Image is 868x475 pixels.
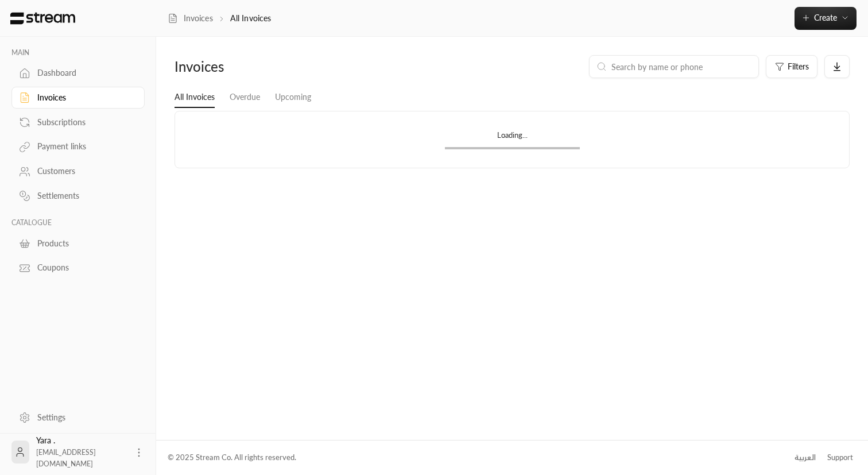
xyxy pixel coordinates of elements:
button: Filters [766,55,817,78]
a: Dashboard [11,62,145,84]
a: Support [823,447,857,468]
div: Settings [37,412,130,423]
a: Invoices [168,13,213,24]
a: Settings [11,406,145,428]
div: العربية [795,452,816,464]
button: Create [795,7,857,30]
a: Settlements [11,185,145,207]
div: Payment links [37,141,130,152]
span: [EMAIL_ADDRESS][DOMAIN_NAME] [36,448,96,468]
div: Yara . [36,435,126,469]
a: Invoices [11,87,145,109]
a: All Invoices [175,87,215,108]
span: Filters [788,63,809,71]
p: CATALOGUE [11,218,145,227]
img: Logo [9,12,76,25]
a: Products [11,232,145,254]
div: Customers [37,165,130,177]
a: Overdue [230,87,260,107]
div: Invoices [175,57,335,76]
div: Products [37,238,130,249]
div: Subscriptions [37,117,130,128]
span: Create [814,13,837,22]
div: Dashboard [37,67,130,79]
div: Invoices [37,92,130,103]
p: MAIN [11,48,145,57]
div: Coupons [37,262,130,273]
input: Search by name or phone [611,60,751,73]
div: Settlements [37,190,130,202]
p: All Invoices [230,13,272,24]
a: Coupons [11,257,145,279]
nav: breadcrumb [168,13,271,24]
a: Payment links [11,136,145,158]
div: Loading... [445,130,580,146]
a: Upcoming [275,87,311,107]
a: Customers [11,160,145,183]
a: Subscriptions [11,111,145,133]
div: © 2025 Stream Co. All rights reserved. [168,452,296,464]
